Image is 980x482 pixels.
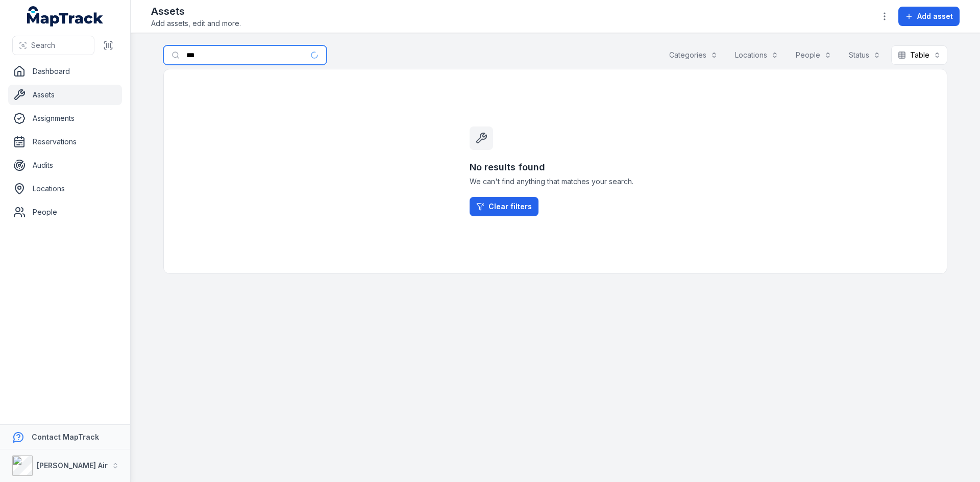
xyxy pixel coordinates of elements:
h2: Assets [151,4,241,18]
button: Table [891,45,947,65]
a: Locations [8,179,122,199]
a: MapTrack [27,6,104,27]
span: Add asset [917,11,953,21]
button: Search [12,36,94,55]
button: Status [842,45,887,65]
a: People [8,202,122,222]
span: We can't find anything that matches your search. [470,176,641,187]
button: Locations [728,45,785,65]
span: Search [31,40,55,50]
a: Reservations [8,132,122,152]
strong: [PERSON_NAME] Air [37,461,108,470]
h3: No results found [470,160,641,174]
button: Categories [663,45,724,65]
a: Dashboard [8,61,122,82]
a: Clear filters [470,197,538,216]
a: Assignments [8,108,122,129]
button: Add asset [898,7,960,26]
button: People [789,45,838,65]
a: Assets [8,85,122,105]
a: Audits [8,155,122,175]
strong: Contact MapTrack [32,433,99,441]
span: Add assets, edit and more. [151,18,241,29]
